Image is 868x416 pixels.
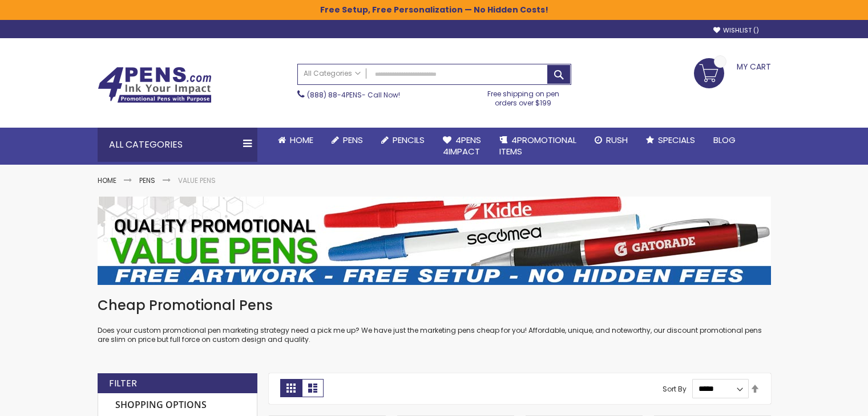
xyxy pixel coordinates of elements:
a: Pencils [372,128,434,153]
span: Home [290,134,313,146]
a: Home [269,128,322,153]
a: Home [98,176,116,185]
strong: Filter [109,377,137,390]
span: - Call Now! [307,90,400,100]
a: Wishlist [713,26,759,35]
a: Pens [139,176,155,185]
strong: Value Pens [178,176,216,185]
a: Rush [586,128,637,153]
span: 4Pens 4impact [443,134,481,157]
span: 4PROMOTIONAL ITEMS [499,134,576,157]
a: Specials [637,128,704,153]
a: 4PROMOTIONALITEMS [490,128,586,165]
span: Blog [713,134,736,146]
a: Pens [322,128,372,153]
h1: Cheap Promotional Pens [98,296,771,315]
a: Blog [704,128,745,153]
img: Value Pens [98,197,771,285]
div: Does your custom promotional pen marketing strategy need a pick me up? We have just the marketing... [98,296,771,345]
a: 4Pens4impact [434,128,490,165]
a: (888) 88-4PENS [307,90,362,100]
span: Pencils [393,134,425,146]
span: Rush [606,134,628,146]
a: All Categories [298,64,366,83]
strong: Grid [280,379,302,397]
span: All Categories [304,69,361,78]
img: 4Pens Custom Pens and Promotional Products [98,67,212,103]
div: All Categories [98,128,257,162]
div: Free shipping on pen orders over $199 [475,85,571,108]
span: Pens [343,134,363,146]
label: Sort By [663,384,687,393]
span: Specials [658,134,695,146]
